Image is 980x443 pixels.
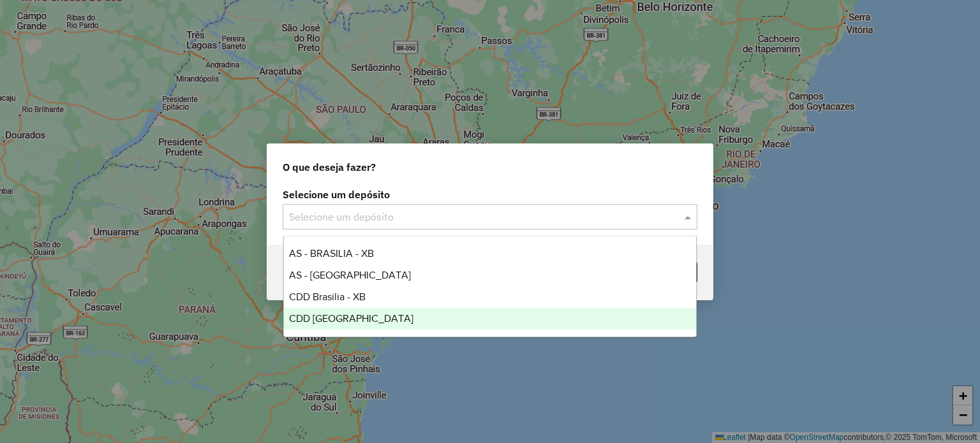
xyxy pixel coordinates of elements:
span: AS - [GEOGRAPHIC_DATA] [289,270,411,280]
span: O que deseja fazer? [283,159,376,175]
span: AS - BRASILIA - XB [289,248,374,259]
span: CDD [GEOGRAPHIC_DATA] [289,313,413,324]
span: CDD Brasilia - XB [289,291,366,302]
ng-dropdown-panel: Options list [283,236,697,337]
label: Selecione um depósito [283,187,697,202]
